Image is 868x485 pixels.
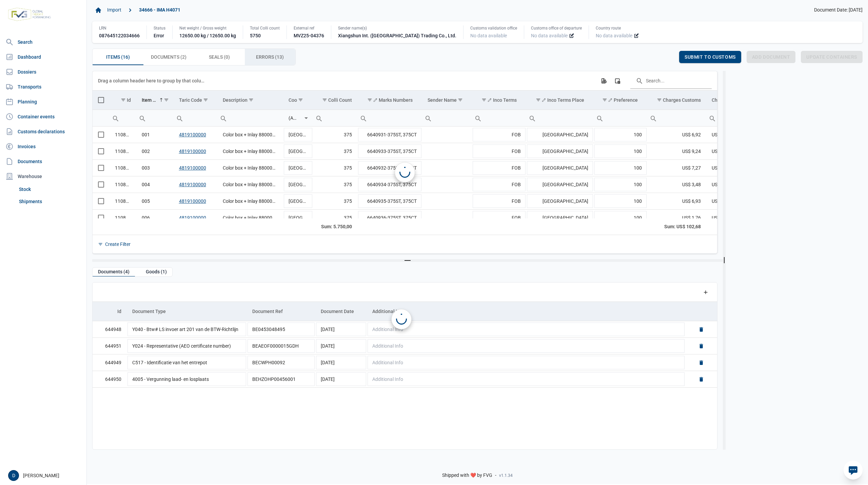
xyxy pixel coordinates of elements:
div: Search box [472,110,484,126]
td: USD [706,143,785,159]
div: Status [154,25,165,31]
a: 4819100000 [179,198,206,204]
td: USD [706,176,785,193]
div: Search box [174,110,186,126]
td: Column Document Date [315,302,367,321]
div: Xiangshun Int. ([GEOGRAPHIC_DATA]) Trading Co., Ltd. [338,32,456,39]
td: Filter cell [283,110,313,126]
span: Shipped with ❤️ by FVG [442,472,492,479]
td: [GEOGRAPHIC_DATA] [283,127,313,143]
a: Delete [698,326,704,332]
div: Error [154,32,165,39]
td: Filter cell [526,110,593,126]
td: 375 [313,127,357,143]
td: 100 [594,143,648,159]
td: 6640934-375ST, 375CT [357,176,422,193]
span: Seals (0) [209,53,230,61]
div: LRN [99,25,140,31]
td: FOB [472,143,526,159]
div: Warehouse [3,170,84,183]
div: Country route [596,25,639,31]
span: Errors (13) [256,53,284,61]
td: Column Id [93,302,127,321]
td: 005 [136,193,173,209]
div: Sender name(s) [338,25,456,31]
td: Column Charges Customs Currency [706,91,785,110]
span: Show filter options for column 'Preference' [602,97,607,102]
input: Filter cell [647,110,706,126]
td: Color box + Inlay 8800047 [217,159,283,176]
div: Total Colli count [250,25,280,31]
span: No data available [470,33,507,38]
td: 644951 [93,338,127,354]
span: Show filter options for column 'Colli Count' [322,97,327,102]
div: Charges Customs [663,97,701,103]
td: 110845 [110,159,136,176]
td: C517 - Identificatie van het entrepot [127,354,247,371]
input: Filter cell [472,110,526,126]
div: Search box [357,110,370,126]
span: Show filter options for column 'Description' [249,97,254,102]
td: 375 [313,143,357,159]
td: 100 [594,127,648,143]
td: FOB [472,127,526,143]
a: Stock [16,183,84,195]
a: Documents [3,155,84,168]
td: [GEOGRAPHIC_DATA] [283,143,313,159]
td: Column Colli Count [313,91,357,110]
td: Column Preference [594,91,648,110]
div: Data grid toolbar [98,283,712,302]
div: [PERSON_NAME] [8,470,82,481]
td: Column Taric Code [174,91,218,110]
div: Select row [98,165,104,171]
a: Delete [698,376,704,382]
div: 12650.00 kg / 12650.00 kg [179,32,236,39]
span: [DATE] [321,343,335,349]
div: Search box [136,110,149,126]
img: FVG - Global freight forwarding [5,5,54,24]
a: Customs declarations [3,125,84,138]
span: US$ 1,76 [682,214,701,221]
span: US$ 7,27 [682,164,701,171]
span: Additional Info [372,343,403,349]
td: 6640935-375ST, 375CT [357,193,422,209]
td: Filter cell [472,110,526,126]
td: USD [706,127,785,143]
a: Search [3,35,84,49]
td: 375 [313,193,357,209]
td: FOB [472,159,526,176]
td: 6640931-375ST, 375CT [357,127,422,143]
span: Show filter options for column 'Id' [121,97,126,102]
div: Search box [110,110,122,126]
span: BECWPH00092 [252,360,285,365]
div: Search box [706,110,718,126]
div: Data grid with 16 rows and 23 columns [93,71,717,253]
div: Customs office of departure [531,25,582,31]
div: Charges Customs Currency [712,97,770,103]
td: [GEOGRAPHIC_DATA] [283,176,313,193]
td: FOB [472,176,526,193]
input: Filter cell [357,110,422,126]
input: Filter cell [313,110,357,126]
td: 6640932-375ST, 375CT [357,159,422,176]
td: [GEOGRAPHIC_DATA] [283,209,313,226]
div: 087645122034666 [99,32,140,39]
a: Dossiers [3,65,84,79]
div: Loading... [399,167,410,178]
td: [GEOGRAPHIC_DATA] [526,143,593,159]
div: Preference [608,97,638,103]
a: 34666 - IMA H4071 [136,4,183,16]
div: Colli Count Sum: 5.750,00 [318,223,352,230]
td: Filter cell [136,110,173,126]
td: 4005 - Vergunning laad- en losplaats [127,371,247,388]
span: Show filter options for column 'Inco Terms' [481,97,487,102]
div: Net weight / Gross weight [179,25,236,31]
a: Import [104,4,124,16]
div: 5750 [250,32,280,39]
div: Data grid toolbar [98,71,712,90]
div: Charges Customs Sum: US$ 102,68 [653,223,701,230]
td: Color box + Inlay 8800050 [217,193,283,209]
td: Column Charges Customs [647,91,706,110]
td: 110848 [110,209,136,226]
span: Show filter options for column 'Marks Numbers' [367,97,372,102]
